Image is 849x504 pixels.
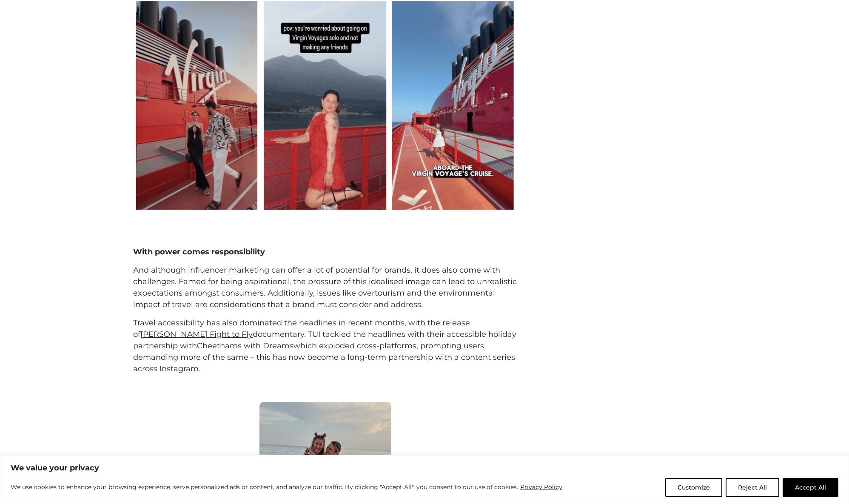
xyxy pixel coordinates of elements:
[133,317,517,375] p: Travel accessibility has also dominated the headlines in recent months, with the release of docum...
[783,478,838,497] button: Accept All
[11,463,838,473] p: We value your privacy
[133,265,517,310] p: And although influencer marketing can offer a lot of potential for brands, it does also come with...
[520,482,563,492] a: Privacy Policy
[11,482,563,492] p: We use cookies to enhance your browsing experience, serve personalized ads or content, and analyz...
[665,478,722,497] button: Customize
[726,478,779,497] button: Reject All
[140,330,253,339] a: [PERSON_NAME] Fight to Fly
[197,341,293,350] a: Cheethams with Dreams
[133,247,265,256] strong: With power comes responsibility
